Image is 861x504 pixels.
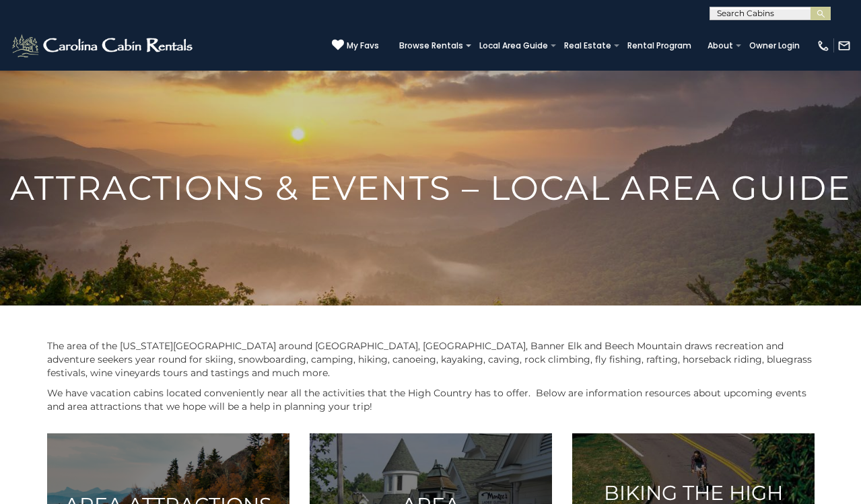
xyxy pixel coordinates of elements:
[743,36,806,55] a: Owner Login
[701,36,740,55] a: About
[557,36,618,55] a: Real Estate
[10,32,197,59] img: White-1-2.png
[332,39,379,52] a: My Favs
[47,386,815,413] p: We have vacation cabins located conveniently near all the activities that the High Country has to...
[47,339,815,380] p: The area of the [US_STATE][GEOGRAPHIC_DATA] around [GEOGRAPHIC_DATA], [GEOGRAPHIC_DATA], Banner E...
[392,36,470,55] a: Browse Rentals
[817,39,830,52] img: phone-regular-white.png
[347,40,379,52] span: My Favs
[837,39,851,52] img: mail-regular-white.png
[621,36,698,55] a: Rental Program
[473,36,555,55] a: Local Area Guide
